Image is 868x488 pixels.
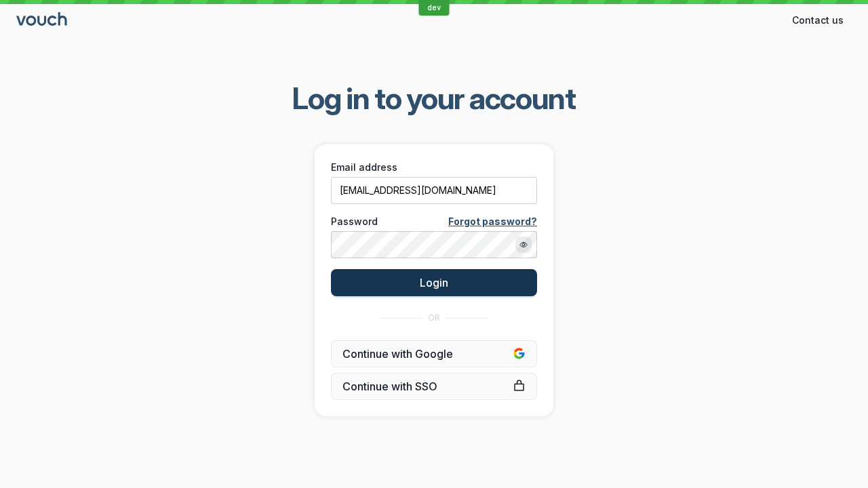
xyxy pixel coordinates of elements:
[16,15,69,26] a: Go to sign in
[448,215,537,228] a: Forgot password?
[420,276,448,289] span: Login
[428,312,440,323] span: OR
[342,347,526,361] span: Continue with Google
[342,380,526,393] span: Continue with SSO
[331,215,378,228] span: Password
[784,9,852,31] button: Contact us
[331,269,537,296] button: Login
[792,14,844,27] span: Contact us
[515,237,532,253] button: Show password
[292,79,576,117] span: Log in to your account
[331,340,537,367] button: Continue with Google
[331,161,397,174] span: Email address
[331,373,537,400] a: Continue with SSO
